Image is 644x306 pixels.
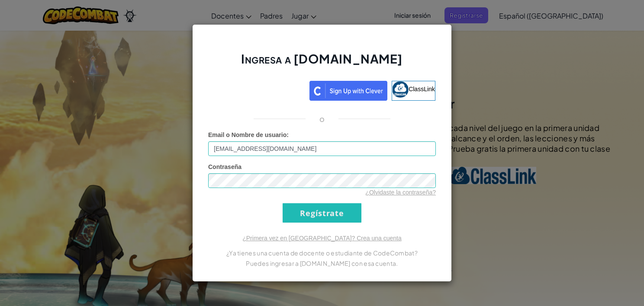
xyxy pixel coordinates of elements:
label: : [208,131,289,139]
p: ¿Ya tienes una cuenta de docente o estudiante de CodeCombat? [208,248,436,258]
p: Puedes ingresar a [DOMAIN_NAME] con esa cuenta. [208,258,436,268]
input: Regístrate [283,203,361,223]
iframe: Botón Iniciar sesión con Google [204,80,309,99]
img: clever_sso_button@2x.png [309,81,387,101]
p: o [319,114,325,124]
a: ¿Primera vez en [GEOGRAPHIC_DATA]? Crea una cuenta [242,235,402,242]
h2: Ingresa a [DOMAIN_NAME] [208,51,436,76]
img: classlink-logo-small.png [392,81,409,98]
a: ¿Olvidaste la contraseña? [365,189,436,196]
span: ClassLink [409,86,435,92]
span: Email o Nombre de usuario [208,131,287,138]
span: Contraseña [208,163,241,170]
